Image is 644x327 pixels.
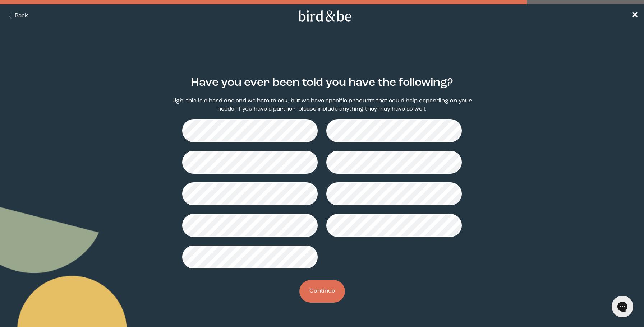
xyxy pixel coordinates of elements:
iframe: Gorgias live chat messenger [608,293,637,320]
p: Ugh, this is a hard one and we hate to ask, but we have specific products that could help dependi... [167,97,477,113]
span: ✕ [631,11,638,20]
button: Back Button [6,12,28,20]
button: Continue [299,280,345,303]
a: ✕ [631,10,638,22]
h2: Have you ever been told you have the following? [191,75,453,91]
